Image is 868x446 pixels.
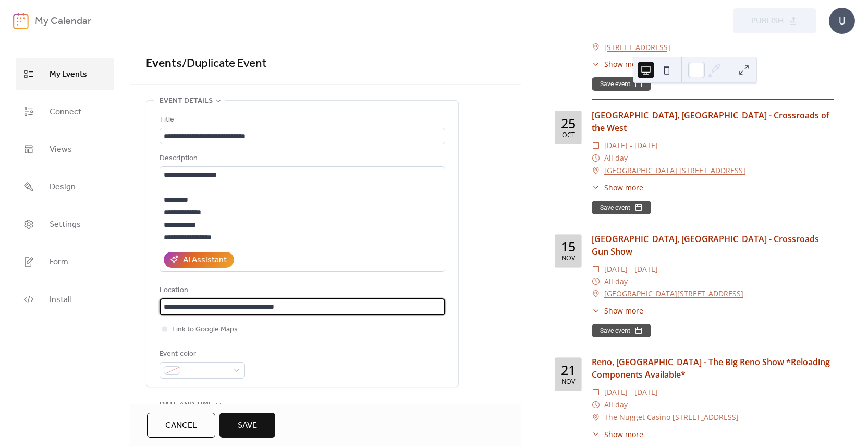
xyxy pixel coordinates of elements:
span: Show more [604,58,643,69]
span: Settings [50,216,81,233]
span: Show more [604,429,643,440]
span: Design [50,179,76,196]
div: 15 [561,240,576,253]
div: ​ [592,164,600,177]
span: Connect [50,104,81,120]
span: All day [604,275,628,288]
div: 25 [561,117,576,130]
a: Views [16,133,114,165]
a: Install [16,283,114,316]
div: ​ [592,263,600,275]
span: [DATE] - [DATE] [604,263,658,275]
button: ​Show more [592,182,643,193]
a: Settings [16,208,114,240]
div: Location [160,284,443,297]
span: Show more [604,182,643,193]
button: Save event [592,201,651,214]
a: My Events [16,58,114,90]
span: [DATE] - [DATE] [604,386,658,399]
a: The Nugget Casino [STREET_ADDRESS] [604,411,739,424]
div: Description [160,152,443,165]
span: Cancel [165,419,197,432]
div: ​ [592,305,600,316]
div: ​ [592,152,600,164]
a: Design [16,171,114,203]
img: logo [13,13,29,29]
div: U [829,8,855,34]
button: Save event [592,324,651,337]
div: Oct [562,132,575,139]
span: Show more [604,305,643,316]
div: ​ [592,399,600,411]
a: Connect [16,95,114,128]
button: ​Show more [592,429,643,440]
div: 21 [561,364,576,377]
div: Reno, [GEOGRAPHIC_DATA] - The Big Reno Show *Reloading Components Available* [592,356,834,381]
span: / Duplicate Event [182,52,267,75]
div: ​ [592,58,600,69]
span: Date and time [160,399,213,411]
div: Title [160,114,443,126]
div: AI Assistant [183,254,227,267]
div: ​ [592,411,600,424]
div: ​ [592,41,600,54]
button: ​Show more [592,58,643,69]
a: Form [16,246,114,278]
div: Nov [561,255,575,262]
span: All day [604,152,628,164]
a: Events [146,52,182,75]
div: ​ [592,429,600,440]
div: [GEOGRAPHIC_DATA], [GEOGRAPHIC_DATA] - Crossroads Gun Show [592,233,834,258]
span: [DATE] - [DATE] [604,139,658,152]
button: ​Show more [592,305,643,316]
div: Event color [160,348,243,360]
a: [GEOGRAPHIC_DATA] [STREET_ADDRESS] [604,164,745,177]
div: ​ [592,287,600,300]
span: Save [238,419,257,432]
b: My Calendar [35,11,91,31]
div: ​ [592,182,600,193]
div: ​ [592,139,600,152]
div: ​ [592,275,600,288]
a: [STREET_ADDRESS] [604,41,670,54]
span: My Events [50,66,87,83]
div: Nov [561,379,575,385]
button: Save event [592,77,651,91]
button: AI Assistant [164,252,234,268]
a: [GEOGRAPHIC_DATA][STREET_ADDRESS] [604,287,743,300]
div: [GEOGRAPHIC_DATA], [GEOGRAPHIC_DATA] - Crossroads of the West [592,109,834,134]
span: All day [604,399,628,411]
span: Install [50,292,71,308]
span: Views [50,141,72,158]
span: Form [50,254,68,271]
button: Cancel [147,413,215,438]
span: Event details [160,95,213,107]
div: ​ [592,386,600,399]
button: Save [219,413,275,438]
span: Link to Google Maps [172,323,238,336]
